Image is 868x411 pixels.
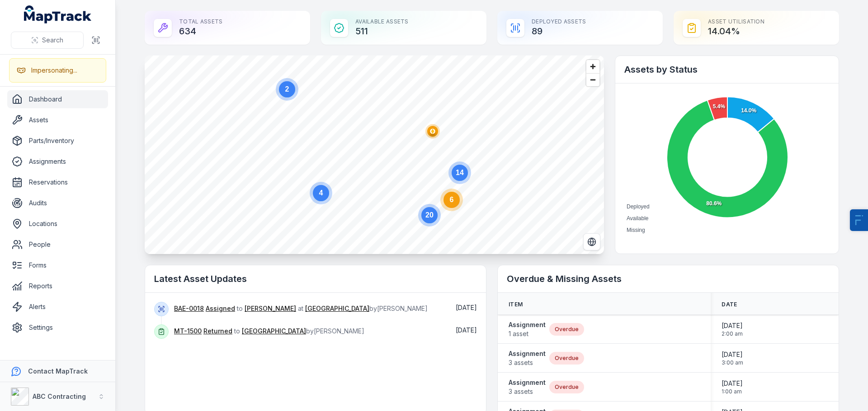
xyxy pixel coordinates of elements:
[174,304,204,313] a: BAE-0018
[549,323,584,336] div: Overdue
[7,194,108,212] a: Audits
[509,320,546,329] strong: Assignment
[627,227,645,233] span: Missing
[245,304,296,313] a: [PERSON_NAME]
[7,111,108,129] a: Assets
[203,327,232,336] a: Returned
[509,387,546,396] span: 3 assets
[722,330,743,337] span: 2:00 am
[42,36,63,45] span: Search
[7,173,108,191] a: Reservations
[509,301,523,308] span: Item
[507,272,830,285] h2: Overdue & Missing Assets
[7,256,108,274] a: Forms
[305,304,369,313] a: [GEOGRAPHIC_DATA]
[549,352,584,365] div: Overdue
[456,326,477,334] time: 03/10/2025, 3:55:12 pm
[154,272,477,285] h2: Latest Asset Updates
[24,5,92,23] a: MapTrack
[509,349,546,358] strong: Assignment
[722,301,737,308] span: Date
[722,321,743,337] time: 31/08/2024, 2:00:00 am
[722,379,743,395] time: 31/01/2025, 1:00:00 am
[242,327,306,336] a: [GEOGRAPHIC_DATA]
[7,152,108,171] a: Assignments
[549,381,584,393] div: Overdue
[583,233,600,250] button: Switch to Satellite View
[174,305,428,312] span: to at by [PERSON_NAME]
[509,358,546,367] span: 3 assets
[7,298,108,316] a: Alerts
[456,169,464,176] text: 14
[624,63,830,76] h2: Assets by Status
[722,350,743,359] span: [DATE]
[7,90,108,108] a: Dashboard
[456,326,477,334] span: [DATE]
[319,189,323,197] text: 4
[206,304,235,313] a: Assigned
[7,319,108,337] a: Settings
[722,350,743,366] time: 30/11/2024, 3:00:00 am
[509,349,546,367] a: Assignment3 assets
[456,304,477,311] time: 03/10/2025, 4:51:32 pm
[174,327,364,335] span: to by [PERSON_NAME]
[33,393,86,400] strong: ABC Contracting
[509,320,546,338] a: Assignment1 asset
[722,359,743,366] span: 3:00 am
[28,367,88,375] strong: Contact MapTrack
[425,211,434,219] text: 20
[174,327,202,336] a: MT-1500
[509,378,546,387] strong: Assignment
[722,379,743,388] span: [DATE]
[450,196,454,203] text: 6
[31,66,77,75] div: Impersonating...
[586,60,599,73] button: Zoom in
[456,304,477,311] span: [DATE]
[7,215,108,233] a: Locations
[11,32,84,49] button: Search
[722,321,743,330] span: [DATE]
[7,277,108,295] a: Reports
[722,388,743,395] span: 1:00 am
[627,215,648,222] span: Available
[7,236,108,254] a: People
[509,378,546,396] a: Assignment3 assets
[586,73,599,86] button: Zoom out
[285,85,289,93] text: 2
[7,132,108,150] a: Parts/Inventory
[627,203,650,210] span: Deployed
[145,55,604,254] canvas: Map
[509,329,546,338] span: 1 asset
